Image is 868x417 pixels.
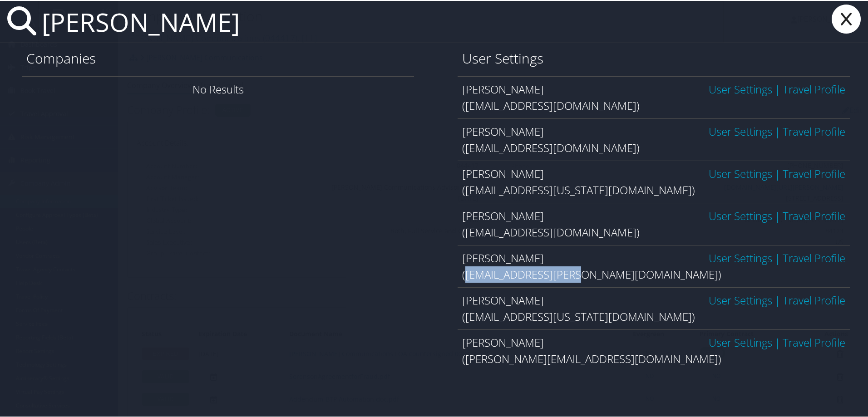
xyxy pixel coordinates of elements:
[709,292,772,307] a: User Settings
[783,292,845,307] a: View OBT Profile
[772,165,783,180] span: |
[462,350,845,366] div: ([PERSON_NAME][EMAIL_ADDRESS][DOMAIN_NAME])
[462,265,845,282] div: ([EMAIL_ADDRESS][PERSON_NAME][DOMAIN_NAME])
[462,139,845,155] div: ([EMAIL_ADDRESS][DOMAIN_NAME])
[462,292,544,307] span: [PERSON_NAME]
[462,250,544,265] span: [PERSON_NAME]
[709,334,772,349] a: User Settings
[26,48,409,67] h1: Companies
[709,123,772,138] a: User Settings
[783,123,845,138] a: View OBT Profile
[462,123,544,138] span: [PERSON_NAME]
[772,81,783,96] span: |
[462,334,544,349] span: [PERSON_NAME]
[709,207,772,222] a: User Settings
[772,334,783,349] span: |
[462,165,544,180] span: [PERSON_NAME]
[783,165,845,180] a: View OBT Profile
[462,48,845,67] h1: User Settings
[462,223,845,240] div: ([EMAIL_ADDRESS][DOMAIN_NAME])
[709,81,772,96] a: User Settings
[772,207,783,222] span: |
[462,81,544,96] span: [PERSON_NAME]
[709,165,772,180] a: User Settings
[709,250,772,265] a: User Settings
[772,123,783,138] span: |
[783,334,845,349] a: View OBT Profile
[462,181,845,197] div: ([EMAIL_ADDRESS][US_STATE][DOMAIN_NAME])
[772,250,783,265] span: |
[783,250,845,265] a: View OBT Profile
[772,292,783,307] span: |
[783,207,845,222] a: View OBT Profile
[462,207,544,222] span: [PERSON_NAME]
[22,75,414,101] div: No Results
[462,308,845,324] div: ([EMAIL_ADDRESS][US_STATE][DOMAIN_NAME])
[783,81,845,96] a: View OBT Profile
[462,97,845,113] div: ([EMAIL_ADDRESS][DOMAIN_NAME])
